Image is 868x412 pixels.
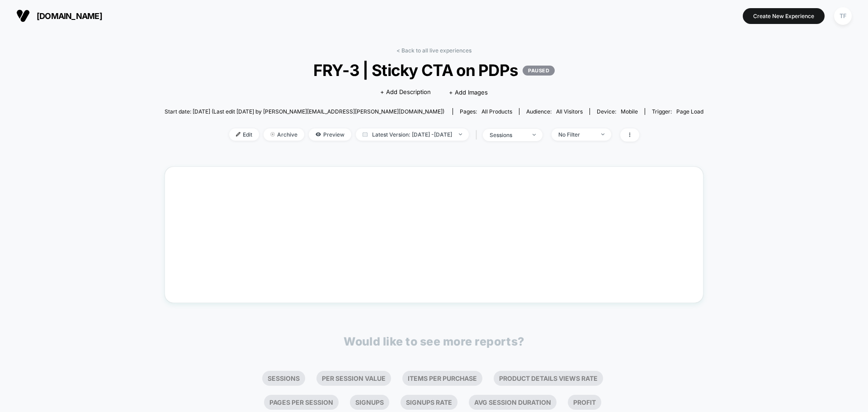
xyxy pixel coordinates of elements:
li: Signups Rate [401,395,458,410]
img: end [533,134,536,136]
li: Pages Per Session [264,395,339,410]
li: Per Session Value [316,371,391,386]
span: Device: [590,108,645,115]
span: Page Load [676,108,703,115]
img: end [459,133,462,135]
img: end [270,132,275,137]
span: Archive [264,128,304,141]
div: Trigger: [652,108,703,115]
span: mobile [621,108,638,115]
button: TF [831,7,854,25]
div: Audience: [526,108,583,115]
li: Profit [568,395,601,410]
span: all products [481,108,512,115]
span: FRY-3 | Sticky CTA on PDPs [192,61,676,80]
img: edit [236,132,241,137]
li: Sessions [262,371,305,386]
li: Signups [350,395,389,410]
div: TF [834,7,852,25]
span: Edit [229,128,259,141]
span: Start date: [DATE] (Last edit [DATE] by [PERSON_NAME][EMAIL_ADDRESS][PERSON_NAME][DOMAIN_NAME]) [165,108,444,115]
p: Would like to see more reports? [344,335,524,348]
img: calendar [363,132,368,137]
li: Product Details Views Rate [494,371,603,386]
button: Create New Experience [743,8,825,24]
p: PAUSED [523,66,555,76]
img: end [601,133,604,135]
span: + Add Description [380,88,431,97]
span: + Add Images [449,89,488,96]
a: < Back to all live experiences [396,47,472,54]
span: [DOMAIN_NAME] [37,11,102,21]
span: All Visitors [556,108,583,115]
span: | [473,128,483,142]
div: sessions [490,132,526,138]
li: Items Per Purchase [402,371,482,386]
span: Latest Version: [DATE] - [DATE] [356,128,469,141]
div: No Filter [558,131,594,138]
div: Pages: [460,108,512,115]
span: Preview [309,128,351,141]
li: Avg Session Duration [469,395,557,410]
img: Visually logo [16,9,30,23]
button: [DOMAIN_NAME] [14,9,105,23]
